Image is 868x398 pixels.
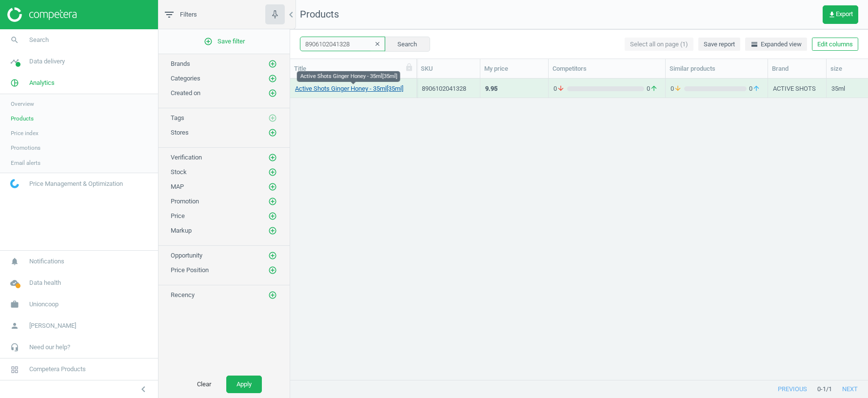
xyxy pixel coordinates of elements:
[747,84,763,93] span: 0
[552,64,661,73] div: Competitors
[268,211,277,221] button: add_circle_outline
[268,226,277,236] button: add_circle_outline
[268,291,277,299] i: add_circle_outline
[374,40,381,47] i: clear
[752,84,760,93] i: arrow_upward
[294,64,413,73] div: Title
[485,84,497,93] div: 9.95
[158,32,290,51] button: add_circle_outlineSave filter
[268,114,277,122] i: add_circle_outline
[29,36,49,44] span: Search
[671,84,684,93] span: 0
[10,179,19,188] img: wGWNvw8QSZomAAAAABJRU5ErkJggg==
[5,295,24,314] i: work
[268,128,277,138] button: add_circle_outline
[171,75,200,82] span: Categories
[11,115,34,122] span: Products
[268,290,277,300] button: add_circle_outline
[828,11,836,19] i: get_app
[268,167,277,177] button: add_circle_outline
[625,38,693,51] button: Select all on page (1)
[29,279,61,287] span: Data health
[171,198,199,205] span: Promotion
[832,380,868,398] button: next
[772,64,822,73] div: Brand
[745,38,807,51] button: horizontal_splitExpanded view
[131,383,156,396] button: chevron_left
[29,257,64,266] span: Notifications
[268,89,277,98] i: add_circle_outline
[422,84,475,93] div: 8906102041328
[5,252,24,271] i: notifications
[698,38,740,51] button: Save report
[268,74,277,83] button: add_circle_outline
[180,10,197,19] span: Filters
[823,5,858,24] button: get_appExport
[370,38,385,51] button: clear
[171,252,202,259] span: Opportunity
[5,317,24,335] i: person
[7,7,77,22] img: ajHJNr6hYgQAAAAASUVORK5CYII=
[826,385,832,394] span: / 1
[29,179,123,188] span: Price Management & Optimization
[29,79,55,87] span: Analytics
[5,74,24,92] i: pie_chart_outlined
[268,197,277,206] button: add_circle_outline
[11,144,40,152] span: Promotions
[268,153,277,162] i: add_circle_outline
[750,40,802,49] span: Expanded view
[670,64,764,73] div: Similar products
[29,57,65,66] span: Data delivery
[812,38,858,51] button: Edit columns
[163,9,175,20] i: filter_list
[268,88,277,98] button: add_circle_outline
[171,114,184,121] span: Tags
[644,84,660,93] span: 0
[268,74,277,83] i: add_circle_outline
[421,64,476,73] div: SKU
[704,40,735,49] span: Save report
[268,168,277,177] i: add_circle_outline
[5,31,24,49] i: search
[750,40,758,48] i: horizontal_split
[268,197,277,206] i: add_circle_outline
[171,227,192,234] span: Markup
[828,11,853,19] span: Export
[285,9,297,20] i: chevron_left
[268,182,277,192] button: add_circle_outline
[187,376,221,393] button: Clear
[268,212,277,220] i: add_circle_outline
[268,182,277,191] i: add_circle_outline
[553,84,567,93] span: 0
[171,60,190,67] span: Brands
[11,159,40,167] span: Email alerts
[268,113,277,123] button: add_circle_outline
[268,251,277,260] i: add_circle_outline
[773,84,816,97] div: ACTIVE SHOTS
[300,37,385,51] input: SKU/Title search
[484,64,544,73] div: My price
[171,291,195,298] span: Recency
[630,40,688,49] span: Select all on page (1)
[290,79,868,380] div: grid
[674,84,682,93] i: arrow_downward
[268,226,277,235] i: add_circle_outline
[29,365,86,374] span: Competera Products
[268,265,277,275] button: add_circle_outline
[171,266,209,274] span: Price Position
[29,343,70,352] span: Need our help?
[268,60,277,68] i: add_circle_outline
[268,251,277,260] button: add_circle_outline
[650,84,658,93] i: arrow_upward
[384,37,430,51] button: Search
[268,59,277,69] button: add_circle_outline
[295,84,403,93] a: Active Shots Ginger Honey - 35ml[35ml]
[268,128,277,137] i: add_circle_outline
[138,383,149,395] i: chevron_left
[11,100,34,108] span: Overview
[557,84,565,93] i: arrow_downward
[5,274,24,292] i: cloud_done
[204,37,245,46] span: Save filter
[171,154,202,161] span: Verification
[817,385,826,394] span: 0 - 1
